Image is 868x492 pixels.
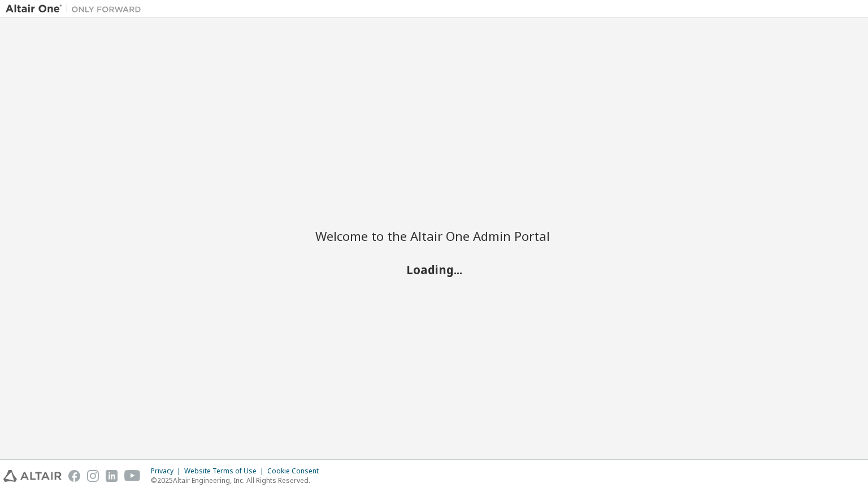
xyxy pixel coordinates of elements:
[184,467,267,476] div: Website Terms of Use
[267,467,325,476] div: Cookie Consent
[106,470,118,482] img: linkedin.svg
[315,228,553,244] h2: Welcome to the Altair One Admin Portal
[315,262,553,277] h2: Loading...
[151,476,325,485] p: © 2025 Altair Engineering, Inc. All Rights Reserved.
[124,470,141,482] img: youtube.svg
[68,470,80,482] img: facebook.svg
[151,467,184,476] div: Privacy
[6,3,147,15] img: Altair One
[3,470,62,482] img: altair_logo.svg
[87,470,99,482] img: instagram.svg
